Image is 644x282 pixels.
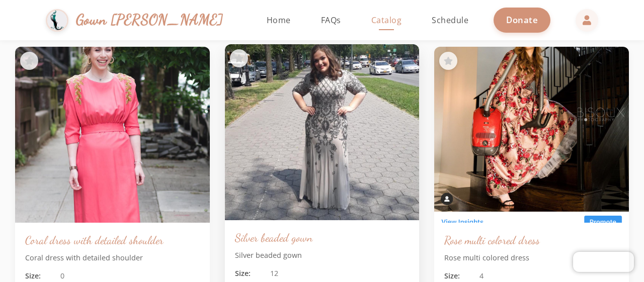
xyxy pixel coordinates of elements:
span: Schedule [432,15,468,26]
span: Size: [235,268,265,279]
span: Size: [444,270,474,281]
a: Gown [PERSON_NAME] [46,7,233,34]
img: Coral dress with detailed shoulder [15,47,210,223]
h3: Silver beaded gown [235,230,410,245]
span: Home [267,15,291,26]
span: Donate [506,14,538,26]
span: Catalog [371,15,402,26]
a: Donate [494,8,550,32]
span: 4 [479,270,484,281]
span: FAQs [321,15,341,26]
p: Rose multi colored dress [444,252,619,263]
iframe: Chatra live chat [573,252,634,272]
h3: Rose multi colored dress [444,233,619,247]
img: Silver beaded gown [220,40,424,225]
span: 0 [60,270,64,281]
span: Size: [25,270,55,281]
img: Gown Gmach Logo [46,9,68,32]
span: Gown [PERSON_NAME] [76,9,223,31]
span: 12 [270,268,278,279]
p: Silver beaded gown [235,250,410,261]
h3: Coral dress with detailed shoulder [25,233,200,247]
img: Rose multi colored dress [434,47,629,223]
p: Coral dress with detailed shoulder [25,252,200,263]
